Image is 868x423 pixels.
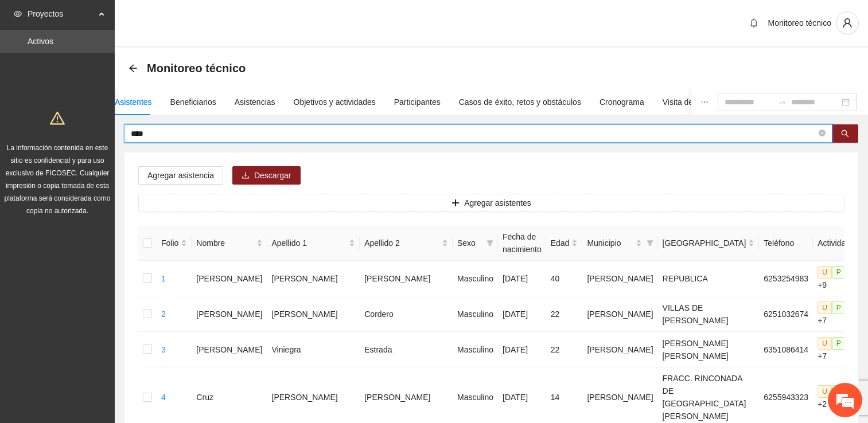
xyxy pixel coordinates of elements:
a: 2 [161,310,166,319]
div: Participantes [394,96,441,108]
span: close-circle [819,130,826,136]
td: [PERSON_NAME] [582,261,657,296]
span: Nombre [196,237,254,249]
span: Folio [161,237,178,249]
td: Masculino [453,332,498,367]
td: 6251032674 [759,296,813,332]
td: [PERSON_NAME] [PERSON_NAME] [658,332,760,367]
span: [GEOGRAPHIC_DATA] [663,237,746,249]
span: filter [647,240,653,246]
span: La información contenida en este sitio es confidencial y para uso exclusivo de FICOSEC. Cualquier... [5,144,111,215]
span: filter [486,240,493,246]
td: [PERSON_NAME] [267,296,360,332]
span: P [832,266,846,279]
td: [PERSON_NAME] [582,332,657,367]
span: Agregar asistentes [464,197,531,209]
span: download [242,171,250,181]
span: swap-right [777,97,787,107]
span: U [818,337,832,350]
td: 22 [546,332,583,367]
td: +7 [813,332,855,367]
th: Colonia [658,226,760,261]
span: Monitoreo técnico [768,18,831,28]
span: user [836,18,858,28]
div: Back [129,64,138,73]
button: Agregar asistencia [138,166,223,185]
span: plus [451,199,460,208]
button: search [832,124,858,143]
td: 40 [546,261,583,296]
span: search [841,130,849,139]
th: Municipio [582,226,657,261]
div: Casos de éxito, retos y obstáculos [459,96,581,108]
th: Edad [546,226,583,261]
div: Objetivos y actividades [294,96,376,108]
td: 6253254983 [759,261,813,296]
a: 4 [161,393,166,402]
button: downloadDescargar [232,166,301,185]
span: filter [484,234,496,252]
span: close-circle [819,128,826,139]
td: +9 [813,261,855,296]
div: Asistencias [235,96,275,108]
span: Proyectos [28,2,95,25]
td: [PERSON_NAME] [192,261,267,296]
td: [PERSON_NAME] [582,296,657,332]
td: [DATE] [498,332,546,367]
td: Masculino [453,296,498,332]
td: [PERSON_NAME] [360,261,453,296]
span: to [777,97,787,107]
div: Cronograma [600,96,644,108]
button: user [836,11,859,34]
span: Agregar asistencia [147,169,214,182]
td: 22 [546,296,583,332]
th: Teléfono [759,226,813,261]
td: [PERSON_NAME] [267,261,360,296]
span: warning [50,111,65,126]
span: ellipsis [700,98,709,106]
span: Edad [551,237,570,249]
div: Visita de campo y entregables [663,96,770,108]
th: Folio [157,226,192,261]
span: U [818,301,832,314]
span: U [818,385,832,398]
td: Estrada [360,332,453,367]
span: arrow-left [129,64,138,73]
td: VILLAS DE [PERSON_NAME] [658,296,760,332]
span: U [818,266,832,279]
td: [DATE] [498,296,546,332]
th: Nombre [192,226,267,261]
span: bell [745,18,762,28]
th: Fecha de nacimiento [498,226,546,261]
td: 6351086414 [759,332,813,367]
a: 3 [161,345,166,354]
button: ellipsis [691,89,718,115]
span: P [832,337,846,350]
span: Apellido 2 [364,237,439,249]
span: Descargar [254,169,291,182]
a: Activos [28,37,53,46]
td: [PERSON_NAME] [192,296,267,332]
th: Actividad [813,226,855,261]
button: plusAgregar asistentes [138,194,844,212]
span: Monitoreo técnico [147,59,246,77]
span: P [832,301,846,314]
span: Apellido 1 [272,237,347,249]
th: Apellido 2 [360,226,453,261]
a: 1 [161,274,166,283]
span: filter [644,234,656,252]
span: eye [14,10,22,18]
td: Cordero [360,296,453,332]
td: Masculino [453,261,498,296]
td: [PERSON_NAME] [192,332,267,367]
span: Municipio [587,237,633,249]
span: Sexo [457,237,482,249]
div: Beneficiarios [170,96,216,108]
div: Asistentes [115,96,152,108]
button: bell [745,14,763,32]
td: Viniegra [267,332,360,367]
td: REPUBLICA [658,261,760,296]
td: [DATE] [498,261,546,296]
td: +7 [813,296,855,332]
th: Apellido 1 [267,226,360,261]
